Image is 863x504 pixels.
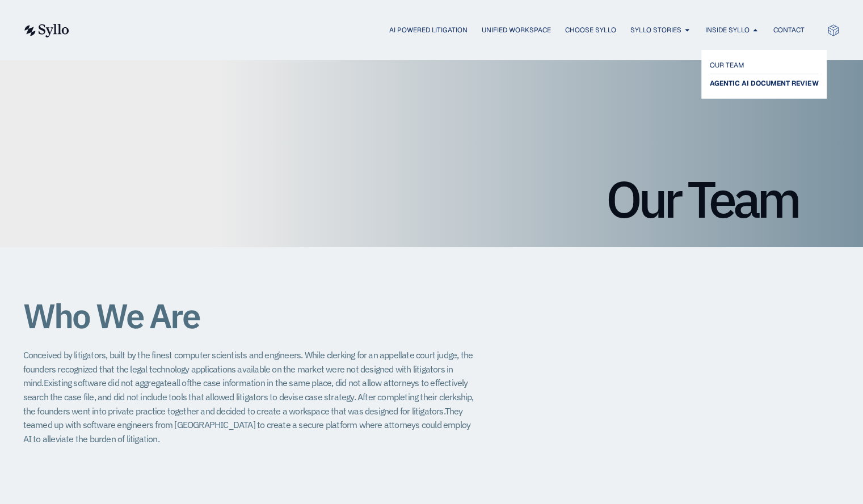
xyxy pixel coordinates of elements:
[23,377,468,403] span: the case information in the same place, did not allow attorneys to effectively search the case fi...
[710,58,744,72] span: OUR TEAM
[92,25,804,36] div: Menu Toggle
[773,25,804,35] a: Contact
[705,25,749,35] a: Inside Syllo
[630,25,681,35] a: Syllo Stories
[481,25,550,35] a: Unified Workspace
[710,58,818,72] a: OUR TEAM
[23,349,473,388] span: Conceived by litigators, built by the finest computer scientists and engineers. While clerking fo...
[172,377,189,388] span: all of
[389,25,467,35] a: AI Powered Litigation
[565,25,616,35] a: Choose Syllo
[92,25,804,36] nav: Menu
[23,24,69,37] img: syllo
[23,297,477,334] h1: Who We Are
[23,405,471,444] span: They teamed up with software engineers from [GEOGRAPHIC_DATA] to create a secure platform where a...
[44,377,172,388] span: Existing software did not aggregate
[710,77,818,90] a: AGENTIC AI DOCUMENT REVIEW
[23,391,474,417] span: After completing their clerkship, the founders went into private practice together and decided to...
[66,173,798,225] h1: Our Team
